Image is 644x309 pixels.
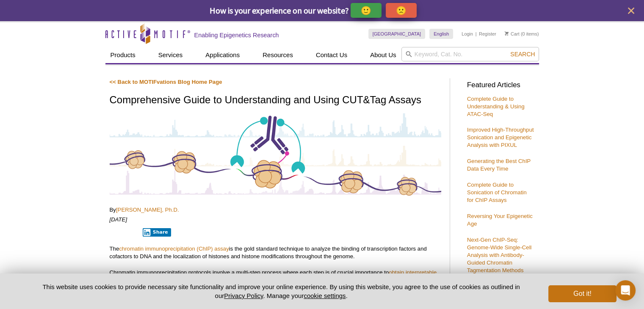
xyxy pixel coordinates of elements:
a: Complete Guide to Sonication of Chromatin for ChIP Assays [467,182,527,203]
a: Privacy Policy [224,292,263,299]
a: About Us [365,47,401,63]
p: The is the gold standard technique to analyze the binding of transcription factors and cofactors ... [110,245,441,260]
a: Generating the Best ChIP Data Every Time [467,158,531,172]
em: [DATE] [110,216,127,223]
a: [GEOGRAPHIC_DATA] [368,29,426,39]
a: Resources [257,47,298,63]
button: close [626,6,636,16]
a: English [429,29,453,39]
span: How is your experience on our website? [210,5,349,16]
input: Keyword, Cat. No. [401,47,539,61]
img: Your Cart [505,31,509,36]
a: Improved High-Throughput Sonication and Epigenetic Analysis with PIXUL [467,127,534,148]
a: Login [462,31,473,37]
a: chromatin immunoprecipitation (ChIP) assay [119,246,229,252]
img: Antibody-Based Tagmentation Notes [110,112,441,196]
iframe: X Post Button [110,228,137,236]
p: 🙂 [361,5,371,16]
button: Got it! [548,285,616,302]
a: Reversing Your Epigenetic Age [467,213,533,227]
a: Applications [200,47,245,63]
a: [PERSON_NAME], Ph.D. [116,207,179,213]
button: Search [508,50,537,58]
a: << Back to MOTIFvations Blog Home Page [110,79,222,85]
a: Contact Us [311,47,352,63]
h2: Enabling Epigenetics Research [194,31,279,39]
p: 🙁 [396,5,406,16]
h3: Featured Articles [467,82,535,89]
span: Search [510,51,535,58]
li: (0 items) [505,29,539,39]
a: Complete Guide to Understanding & Using ATAC-Seq [467,96,525,117]
p: Chromatin immunoprecipitation protocols involve a multi-step process where each step is of crucia... [110,269,441,307]
button: cookie settings [304,292,345,299]
p: By [110,206,441,214]
li: | [475,29,477,39]
p: This website uses cookies to provide necessary site functionality and improve your online experie... [28,282,535,300]
a: Register [479,31,496,37]
a: Cart [505,31,520,37]
a: Products [105,47,141,63]
h1: Comprehensive Guide to Understanding and Using CUT&Tag Assays [110,94,441,107]
a: Services [153,47,188,63]
a: Next-Gen ChIP-Seq: Genome-Wide Single-Cell Analysis with Antibody-Guided Chromatin Tagmentation M... [467,237,531,273]
button: Share [143,228,171,237]
div: Open Intercom Messenger [615,280,636,301]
